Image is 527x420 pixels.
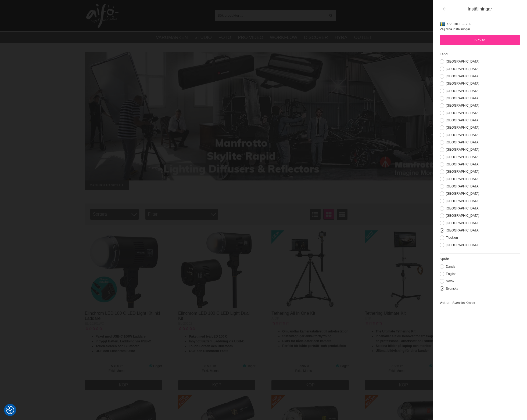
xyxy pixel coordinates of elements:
span: Exkl. Moms [271,368,335,373]
strong: Se dina bilder på laptop och monitor [376,344,432,348]
label: [GEOGRAPHIC_DATA] [444,74,479,78]
img: Tethering All In One Kit [271,230,349,308]
strong: Perfekt för både porträtt- och produktfoto [282,344,346,348]
label: English [444,272,456,276]
a: Varumärken [156,34,188,41]
span: EL-20202 [178,322,192,325]
strong: Touch-Screen och Bluetooth [189,344,233,348]
img: Annons:009 banner-man-skylite-1390x500.jpg [85,52,442,180]
img: Tethering Ultimate Kit [365,230,442,308]
div: Kundbetyg: 0 [271,321,289,326]
span: Manfrotto Skylite [85,180,129,190]
div: Inställningar [443,6,517,12]
label: [GEOGRAPHIC_DATA] [444,170,479,173]
label: [GEOGRAPHIC_DATA] [444,133,479,137]
strong: Inbyggt Batteri, Laddning via USB-C [96,339,151,343]
label: [GEOGRAPHIC_DATA] [444,89,479,93]
h2: Land [440,52,520,57]
input: Spara [440,35,520,45]
span: 7 836 [365,364,429,368]
span: 5 496 [85,364,149,368]
i: I lager [336,364,340,368]
a: Outlet [354,34,372,41]
label: [GEOGRAPHIC_DATA] [444,162,479,166]
span: Välj dina inställningar [440,27,470,31]
a: Foto [218,34,231,41]
label: [GEOGRAPHIC_DATA] [444,229,479,232]
div: Kundbetyg: 0 [178,326,195,331]
a: Listvisning [310,209,321,220]
button: Samtyckesinställningar [6,405,14,415]
span: Exkl. Moms [85,368,149,373]
a: Tethering All In One Kit [271,311,315,316]
strong: Omvandlar kamerastativet till arbetsstation [282,330,348,333]
span: 8 500 [178,364,242,368]
strong: OCF och Elinchrom Fäste [189,349,228,353]
span: Sverige - SEK [447,22,471,26]
label: [GEOGRAPHIC_DATA] [444,111,479,115]
strong: Stativvagn ger enkel förflyttning [282,334,331,338]
label: [GEOGRAPHIC_DATA] [444,243,479,247]
span: I lager [153,364,162,368]
label: [GEOGRAPHIC_DATA] [444,60,479,63]
strong: OCF och Elinchrom Fäste [96,349,135,353]
i: I lager [149,364,153,368]
a: Workflow [270,34,297,41]
i: I lager [429,364,433,368]
label: [GEOGRAPHIC_DATA] [444,96,479,100]
a: Köp [85,380,162,390]
div: Kundbetyg: 0 [365,321,382,326]
div: Filter [145,209,218,220]
span: EL-20201WC [85,322,104,325]
i: I lager [242,364,246,368]
div: Kundbetyg: 0 [85,326,102,331]
span: I lager [340,364,349,368]
a: Utökad listvisning [337,209,347,220]
img: Revisit consent button [6,406,14,414]
a: Hyra [335,34,347,41]
span: Exkl. Moms [178,368,242,373]
a: Köp [271,380,349,390]
strong: Touch-Screen och Bluetooth [96,344,139,348]
label: [GEOGRAPHIC_DATA] [444,104,479,107]
span: AIOK [271,317,279,320]
label: [GEOGRAPHIC_DATA] [444,192,479,195]
strong: Ulitmat bildvisning för dina kunder [376,349,429,353]
strong: Paket med USB-C 100W Laddare [96,335,146,338]
label: [GEOGRAPHIC_DATA] [444,67,479,71]
a: Köp [365,380,442,390]
label: [GEOGRAPHIC_DATA] [444,140,479,144]
strong: The Ultimate Tethering Kit [376,330,415,333]
a: Elinchrom LED 100 C LED Light Kit inkl Laddare [85,311,160,321]
span: UTK [365,317,371,320]
a: Studio [195,34,212,41]
label: [GEOGRAPHIC_DATA] [444,221,479,225]
a: Tethering Ultimate Kit [365,311,406,316]
strong: Inbyggt Batteri, Laddning via USB-C [189,339,245,343]
label: Norsk [444,279,454,283]
span: I lager [246,364,255,368]
label: Svenska [444,287,458,291]
label: [GEOGRAPHIC_DATA] [444,207,479,210]
img: SE [440,21,445,27]
label: [GEOGRAPHIC_DATA] [444,148,479,151]
strong: Paket med två LED 100 C [189,335,227,338]
a: Pro Video [238,34,263,41]
label: [GEOGRAPHIC_DATA] [444,199,479,203]
label: [GEOGRAPHIC_DATA] [444,126,479,129]
label: Dansk [444,265,455,269]
a: Annons:009 banner-man-skylite-1390x500.jpgManfrotto Skylite [85,52,442,190]
label: [GEOGRAPHIC_DATA] [444,118,479,122]
img: Elinchrom LED 100 C LED Light Kit inkl Laddare [85,230,162,308]
span: Exkl. Moms [365,368,429,373]
a: Discover [304,34,328,41]
img: logo.png [86,4,119,28]
input: Sök produkter ... [215,11,326,19]
label: Valuta: : [440,301,452,305]
label: [GEOGRAPHIC_DATA] [444,214,479,218]
a: Elinchrom LED 100 C LED Light Dual Kit [178,311,250,321]
span: Svenska Kronor [452,301,475,305]
strong: en professionell arbetsstation i studion [376,339,436,343]
strong: Innehåller allt du behöver för att skapa [376,334,435,338]
label: Tjeckien [444,236,458,240]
